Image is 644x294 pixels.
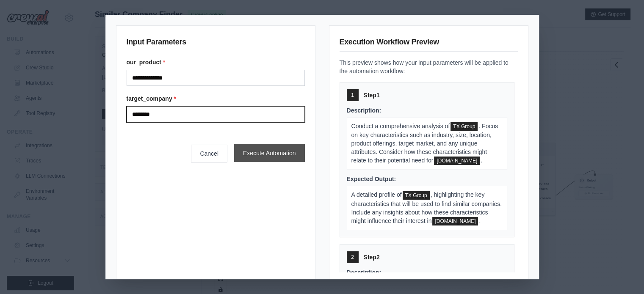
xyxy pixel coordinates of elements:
span: Step 2 [364,253,380,261]
span: 1 [351,92,354,99]
label: our_product [127,58,305,66]
span: Description: [347,107,381,114]
span: . [481,157,482,164]
span: target_company [451,122,478,131]
span: Description: [347,269,381,276]
span: A detailed profile of [351,191,402,198]
span: Conduct a comprehensive analysis of [351,123,450,129]
span: Expected Output: [347,176,396,182]
span: target_company [403,191,430,200]
button: Cancel [191,145,227,162]
label: target_company [127,94,305,103]
span: our_product [434,157,480,165]
span: 2 [351,254,354,261]
span: Step 1 [364,91,380,99]
span: , highlighting the key characteristics that will be used to find similar companies. Include any i... [351,191,502,224]
span: . [479,217,481,224]
p: This preview shows how your input parameters will be applied to the automation workflow: [340,58,518,75]
span: . Focus on key characteristics such as industry, size, location, product offerings, target market... [351,123,498,164]
span: our_product [432,217,478,225]
button: Execute Automation [234,144,305,162]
